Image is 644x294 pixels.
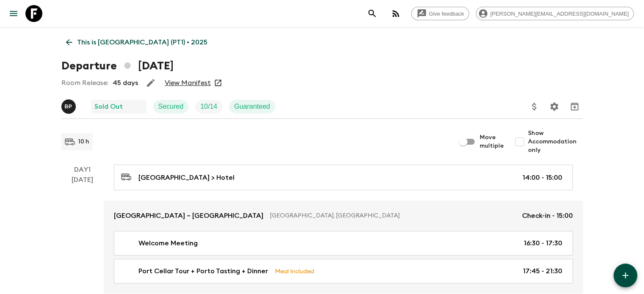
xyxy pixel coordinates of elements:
a: [GEOGRAPHIC_DATA] > Hotel14:00 - 15:00 [114,165,573,190]
p: [GEOGRAPHIC_DATA] – [GEOGRAPHIC_DATA] [114,211,263,221]
button: search adventures [364,5,381,22]
div: [PERSON_NAME][EMAIL_ADDRESS][DOMAIN_NAME] [476,7,634,20]
a: Port Cellar Tour + Porto Tasting + DinnerMeal Included17:45 - 21:30 [114,259,573,283]
span: Beatriz Pestana [61,102,77,109]
button: BP [61,99,77,114]
p: [GEOGRAPHIC_DATA], [GEOGRAPHIC_DATA] [270,212,515,220]
span: [PERSON_NAME][EMAIL_ADDRESS][DOMAIN_NAME] [486,11,633,17]
a: View Manifest [165,79,211,87]
p: Guaranteed [234,102,270,112]
button: Archive (Completed, Cancelled or Unsynced Departures only) [566,98,583,115]
p: 16:30 - 17:30 [524,238,562,248]
span: Show Accommodation only [528,129,583,154]
span: Move multiple [480,133,504,150]
p: Meal Included [275,267,314,276]
button: menu [5,5,22,22]
p: 45 days [113,78,138,88]
p: 17:45 - 21:30 [523,266,562,276]
a: This is [GEOGRAPHIC_DATA] (PT1) • 2025 [61,34,212,51]
div: Trip Fill [195,100,222,113]
p: B P [65,103,72,110]
p: Check-in - 15:00 [522,211,573,221]
a: Welcome Meeting16:30 - 17:30 [114,231,573,256]
button: Settings [546,98,563,115]
p: 10 / 14 [200,102,217,112]
h1: Departure [DATE] [61,58,174,74]
p: 14:00 - 15:00 [522,173,562,183]
p: Sold Out [94,102,123,112]
a: Give feedback [411,7,469,20]
p: [GEOGRAPHIC_DATA] > Hotel [138,173,235,183]
p: Secured [158,102,184,112]
span: Give feedback [424,11,469,17]
p: Welcome Meeting [138,238,198,248]
p: 10 h [78,137,89,146]
p: This is [GEOGRAPHIC_DATA] (PT1) • 2025 [77,37,207,47]
button: Update Price, Early Bird Discount and Costs [526,98,543,115]
p: Port Cellar Tour + Porto Tasting + Dinner [138,266,268,276]
div: [DATE] [72,175,93,294]
a: [GEOGRAPHIC_DATA] – [GEOGRAPHIC_DATA][GEOGRAPHIC_DATA], [GEOGRAPHIC_DATA]Check-in - 15:00 [104,201,583,231]
p: Room Release: [61,78,108,88]
div: Secured [153,100,189,113]
p: Day 1 [61,165,104,175]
